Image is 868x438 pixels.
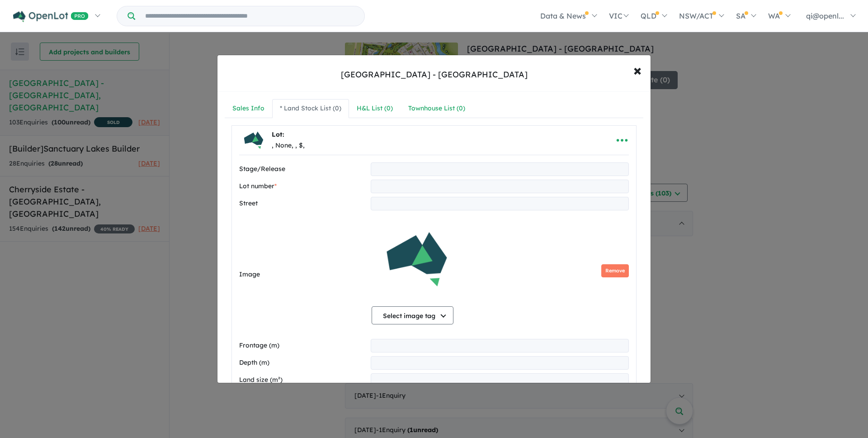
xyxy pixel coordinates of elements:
[372,306,453,324] button: Select image tag
[806,11,844,20] span: qi@openl...
[272,140,305,151] div: , None, , $,
[408,103,465,114] div: Townhouse List ( 0 )
[272,130,284,138] b: Lot:
[239,198,367,209] label: Street
[280,103,341,114] div: * Land Stock List ( 0 )
[239,181,367,192] label: Lot number
[137,6,363,26] input: Try estate name, suburb, builder or developer
[239,269,368,280] label: Image
[232,103,264,114] div: Sales Info
[633,60,642,80] span: ×
[239,340,367,351] label: Frontage (m)
[341,69,528,81] div: [GEOGRAPHIC_DATA] - [GEOGRAPHIC_DATA]
[601,264,629,277] button: Remove
[239,357,367,368] label: Depth (m)
[239,164,367,175] label: Stage/Release
[239,126,268,155] img: ArNpnleoKHXrAAAAAElFTkSuQmCC
[13,11,89,22] img: Openlot PRO Logo White
[239,375,367,386] label: Land size (m²)
[372,214,462,305] img: ArNpnleoKHXrAAAAAElFTkSuQmCC
[357,103,393,114] div: H&L List ( 0 )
